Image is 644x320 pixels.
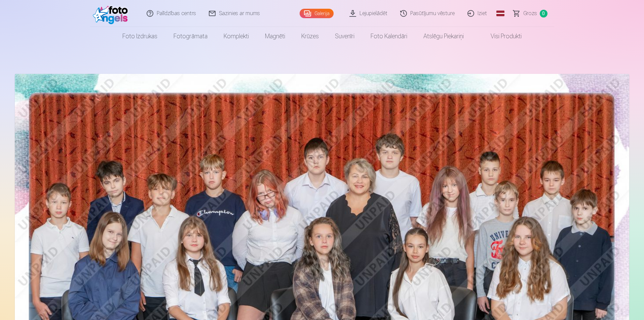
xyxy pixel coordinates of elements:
a: Suvenīri [327,27,363,46]
span: 0 [540,10,547,17]
a: Foto izdrukas [114,27,165,46]
a: Visi produkti [472,27,530,46]
a: Magnēti [257,27,293,46]
a: Krūzes [293,27,327,46]
a: Komplekti [216,27,257,46]
a: Foto kalendāri [363,27,415,46]
a: Fotogrāmata [165,27,216,46]
a: Galerija [300,9,334,18]
span: Grozs [523,9,537,17]
img: /fa1 [93,3,131,24]
a: Atslēgu piekariņi [415,27,472,46]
